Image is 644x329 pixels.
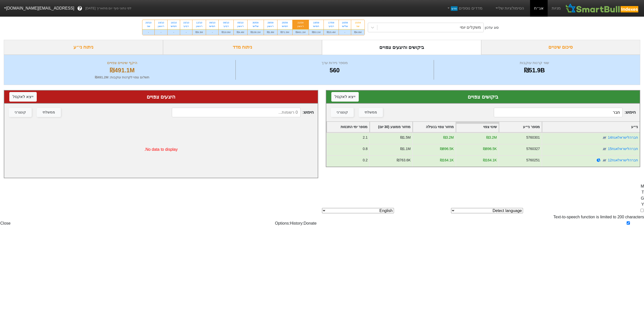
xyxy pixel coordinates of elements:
[460,24,481,31] div: משקלים יומי
[280,21,289,24] div: 25/09
[192,29,206,35] div: ₪9.3M
[494,108,623,117] input: 560 רשומות...
[275,221,289,225] span: Show options
[608,135,638,139] a: חברהלישראלאגח14
[363,158,368,163] div: 0.2
[168,29,180,35] div: -
[608,158,638,162] a: חברהלישראלאגח12
[327,21,336,24] div: 17/09
[158,24,164,28] div: ראשון
[331,93,635,101] div: ביקושים צפויים
[296,24,306,28] div: ראשון
[499,122,542,132] div: Toggle SortBy
[267,24,274,28] div: ראשון
[10,60,234,66] div: היקף שינויים צפויים
[435,66,634,75] div: ₪51.9B
[309,29,324,35] div: ₪53.1M
[9,93,313,101] div: היצעים צפויים
[640,209,644,212] input: Lock-in language
[526,158,540,163] div: 5760251
[0,221,11,225] span: Close
[565,3,640,13] img: SmartBull
[163,40,322,55] div: ניתוח מדד
[145,21,151,24] div: 20/10
[451,6,458,11] span: חדש
[445,3,485,13] a: מדדים נוספיםחדש
[339,29,351,35] div: -
[251,24,261,28] div: שלישי
[222,24,230,28] div: רביעי
[251,21,261,24] div: 30/09
[365,110,377,115] div: ממשלתי
[327,24,336,28] div: רביעי
[171,21,177,24] div: 16/10
[10,75,234,80] div: תשלום צפוי לקרנות עוקבות : ₪491.2M
[397,158,411,163] div: ₪763.6K
[354,24,361,28] div: שני
[248,29,264,35] div: ₪138.1M
[602,158,607,163] img: tase link
[78,5,81,12] span: ?
[264,29,277,35] div: ₪1.8M
[145,24,151,28] div: שני
[627,221,630,225] input: Show Translator's button 3 second(s)
[9,108,32,117] button: קונצרני
[142,29,154,35] div: -
[486,135,497,140] div: ₪3.2M
[485,25,499,30] div: סוג עדכון
[37,108,61,117] button: ממשלתי
[237,24,244,28] div: ראשון
[481,40,640,55] div: סיכום שינויים
[312,21,321,24] div: 18/09
[354,21,361,24] div: 15/09
[43,110,55,115] div: ממשלתי
[171,24,177,28] div: חמישי
[331,92,359,102] button: ייצא לאקסל
[183,21,189,24] div: 15/10
[526,135,540,140] div: 5760301
[290,221,303,225] span: Translation History
[172,108,301,117] input: 0 רשומות...
[222,21,230,24] div: 08/10
[267,21,274,24] div: 28/09
[435,60,634,66] div: שווי קרנות עוקבות
[400,135,411,140] div: ₪1.5M
[363,146,368,152] div: 0.8
[608,147,638,151] a: חברהלישראלאגח15
[158,21,164,24] div: 19/10
[234,29,247,35] div: ₪4.4M
[4,121,318,178] div: No data to display.
[342,24,348,28] div: שלישי
[483,158,497,163] div: ₪164.1K
[304,221,317,225] span: Make a small contribution
[209,21,215,24] div: 09/10
[337,110,348,115] div: קונצרני
[443,135,454,140] div: ₪3.2M
[85,6,131,11] span: לפי נתוני סוף יום מתאריך [DATE]
[195,21,203,24] div: 12/10
[219,29,233,35] div: ₪19.9M
[342,21,348,24] div: 16/09
[483,146,497,152] div: ₪896.5K
[237,66,432,75] div: 560
[206,29,218,35] div: -
[209,24,215,28] div: חמישי
[526,146,540,152] div: 5760327
[351,29,365,35] div: ₪4.6M
[322,40,481,55] div: ביקושים והיצעים צפויים
[542,122,640,132] div: Toggle SortBy
[195,24,203,28] div: ראשון
[456,122,499,132] div: Toggle SortBy
[327,122,369,132] div: Toggle SortBy
[370,122,412,132] div: Toggle SortBy
[602,135,607,140] img: tase link
[4,40,163,55] div: ניתוח ני״ע
[296,21,306,24] div: 21/09
[277,29,292,35] div: ₪71.5M
[9,92,37,102] button: ייצא לאקסל
[363,135,368,140] div: 2.1
[440,158,454,163] div: ₪164.1K
[359,108,383,117] button: ממשלתי
[324,29,339,35] div: ₪15.4M
[183,24,189,28] div: רביעי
